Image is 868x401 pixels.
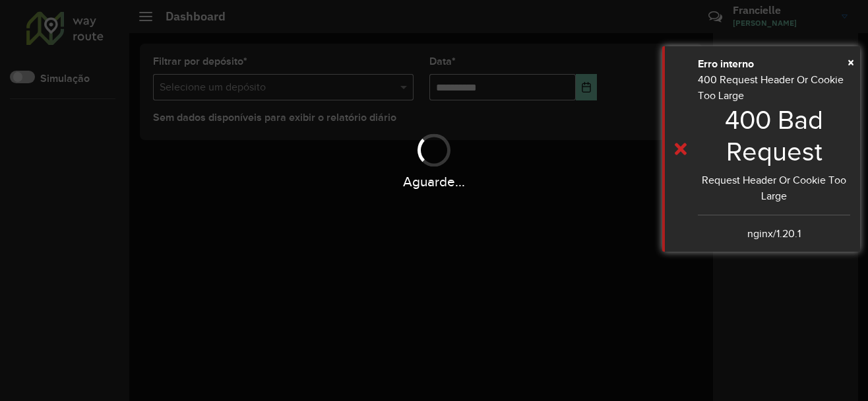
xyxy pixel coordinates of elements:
[698,104,850,167] h1: 400 Bad Request
[698,226,850,242] center: nginx/1.20.1
[698,172,850,204] center: Request Header Or Cookie Too Large
[698,72,850,242] div: 400 Request Header Or Cookie Too Large
[698,56,850,72] div: Erro interno
[848,52,854,72] button: Close
[848,55,854,69] span: ×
